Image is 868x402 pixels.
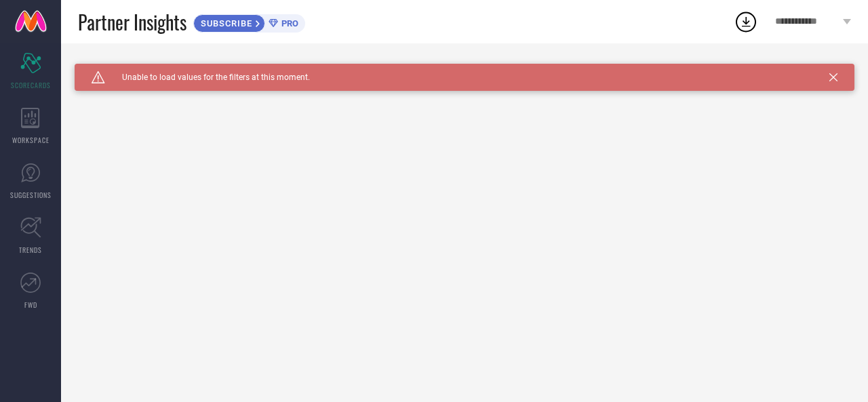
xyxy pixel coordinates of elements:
span: TRENDS [19,245,42,255]
div: Open download list [734,9,758,34]
span: SUGGESTIONS [10,190,52,200]
span: Unable to load values for the filters at this moment. [105,73,310,82]
span: Partner Insights [78,8,186,36]
span: WORKSPACE [12,135,50,145]
span: FWD [24,300,37,310]
span: SUBSCRIBE [194,18,256,28]
span: SCORECARDS [11,80,51,90]
div: Unable to load filters at this moment. Please try later. [75,64,854,75]
span: PRO [278,18,298,28]
a: SUBSCRIBEPRO [193,11,305,33]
